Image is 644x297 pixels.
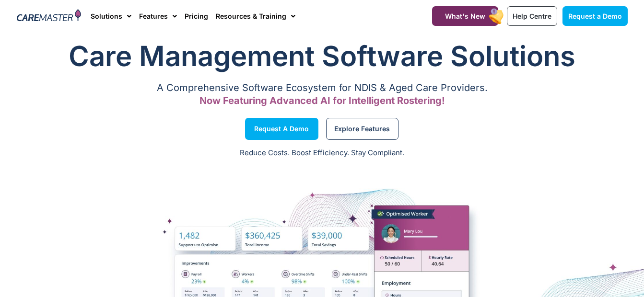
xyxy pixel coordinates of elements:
a: What's New [432,6,498,26]
h1: Care Management Software Solutions [17,37,628,75]
span: Explore Features [334,126,390,131]
img: CareMaster Logo [17,9,82,23]
span: What's New [445,12,485,20]
a: Explore Features [326,118,398,140]
span: Now Featuring Advanced AI for Intelligent Rostering! [199,95,445,106]
span: Request a Demo [568,12,622,20]
a: Request a Demo [562,6,628,26]
p: A Comprehensive Software Ecosystem for NDIS & Aged Care Providers. [17,85,628,91]
a: Request a Demo [245,118,318,140]
span: Request a Demo [254,126,309,131]
p: Reduce Costs. Boost Efficiency. Stay Compliant. [6,148,638,159]
span: Help Centre [513,12,551,20]
a: Help Centre [507,6,557,26]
